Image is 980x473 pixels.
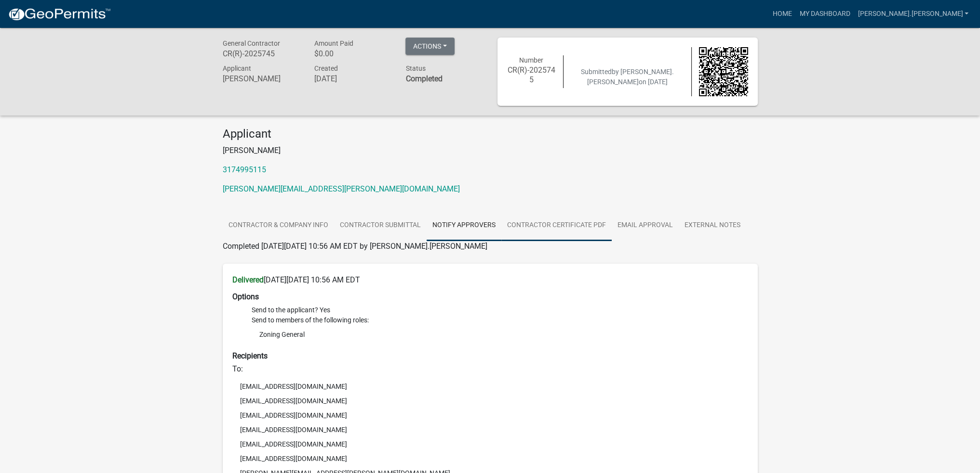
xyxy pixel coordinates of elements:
[252,305,748,315] li: Send to the applicant? Yes
[232,451,748,466] li: [EMAIL_ADDRESS][DOMAIN_NAME]
[314,49,391,58] h6: $0.00
[795,5,854,23] a: My Dashboard
[519,56,543,64] span: Number
[314,64,337,72] span: Created
[223,49,300,58] h6: CR(R)-2025745
[768,5,795,23] a: Home
[223,127,758,141] h4: Applicant
[854,5,972,23] a: [PERSON_NAME].[PERSON_NAME]
[223,64,251,72] span: Applicant
[427,210,501,241] a: Notify Approvers
[223,165,266,174] a: 3174995115
[232,394,748,408] li: [EMAIL_ADDRESS][DOMAIN_NAME]
[699,47,748,96] img: QR code
[501,210,612,241] a: Contractor Certificate PDF
[232,364,748,373] h6: To:
[507,65,556,84] h6: CR(R)-2025745
[405,38,455,55] button: Actions
[612,210,679,241] a: Email Approval
[232,275,264,284] strong: Delivered
[232,275,748,284] h6: [DATE][DATE] 10:56 AM EDT
[232,422,748,437] li: [EMAIL_ADDRESS][DOMAIN_NAME]
[334,210,427,241] a: Contractor Submittal
[223,210,334,241] a: Contractor & Company Info
[223,39,280,47] span: General Contractor
[232,437,748,451] li: [EMAIL_ADDRESS][DOMAIN_NAME]
[232,351,268,360] strong: Recipients
[232,292,259,301] strong: Options
[252,327,748,342] li: Zoning General
[405,64,425,72] span: Status
[679,210,746,241] a: External Notes
[405,74,442,83] strong: Completed
[223,184,460,193] a: [PERSON_NAME][EMAIL_ADDRESS][PERSON_NAME][DOMAIN_NAME]
[314,39,353,47] span: Amount Paid
[223,242,487,251] span: Completed [DATE][DATE] 10:56 AM EDT by [PERSON_NAME].[PERSON_NAME]
[223,145,758,156] p: [PERSON_NAME]
[587,68,674,86] span: by [PERSON_NAME].[PERSON_NAME]
[252,315,748,344] li: Send to members of the following roles:
[232,379,748,394] li: [EMAIL_ADDRESS][DOMAIN_NAME]
[581,68,674,86] span: Submitted on [DATE]
[232,408,748,422] li: [EMAIL_ADDRESS][DOMAIN_NAME]
[314,74,391,83] h6: [DATE]
[223,74,300,83] h6: [PERSON_NAME]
